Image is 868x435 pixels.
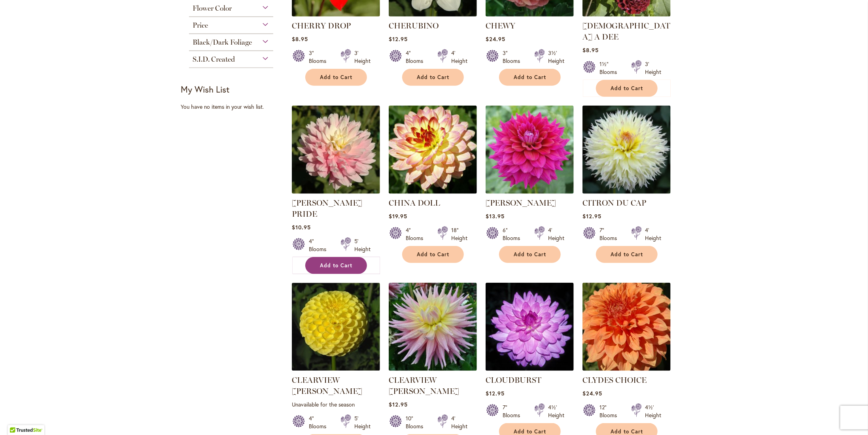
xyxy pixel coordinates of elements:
span: Add to Cart [611,428,643,435]
div: 4½' Height [548,403,564,419]
div: 6" Blooms [503,226,525,242]
button: Add to Cart [499,246,561,263]
a: CHLOE JANAE [486,188,574,195]
span: S.I.D. Created [193,55,235,64]
div: 10" Blooms [406,414,428,430]
div: 4½' Height [645,403,661,419]
span: $8.95 [582,46,599,54]
span: Black/Dark Foliage [193,38,252,47]
a: CLEARVIEW [PERSON_NAME] [389,375,459,396]
a: CHEWY [486,11,574,18]
div: 5' Height [354,414,371,430]
div: 4' Height [451,414,467,430]
img: Cloudburst [486,283,574,371]
button: Add to Cart [402,69,464,86]
div: 4' Height [451,49,467,65]
div: 5' Height [354,237,371,253]
div: 7" Blooms [599,226,622,242]
div: You have no items in your wish list. [181,103,287,111]
div: 3' Height [645,60,661,76]
a: CITRON DU CAP [582,188,671,195]
a: CLOUDBURST [486,375,541,385]
a: CITRON DU CAP [582,198,646,208]
button: Add to Cart [499,69,561,86]
span: Add to Cart [417,251,450,258]
img: Clyde's Choice [582,283,671,371]
a: CLEARVIEW [PERSON_NAME] [292,375,362,396]
a: Cloudburst [486,365,574,373]
span: $8.95 [292,35,308,43]
button: Add to Cart [305,69,367,86]
a: CHINA DOLL [389,198,440,208]
div: 3" Blooms [503,49,525,65]
a: CHERUBINO [389,21,439,30]
span: $19.95 [389,212,407,220]
span: Price [193,21,208,30]
a: CHERUBINO [389,11,477,18]
span: Add to Cart [611,251,643,258]
a: CHINA DOLL [389,188,477,195]
div: 3½' Height [548,49,564,65]
div: 4' Height [645,226,661,242]
span: Add to Cart [514,251,547,258]
span: $24.95 [582,390,602,397]
a: CHICK A DEE [582,11,671,18]
a: [PERSON_NAME] PRIDE [292,198,362,219]
div: 12" Blooms [599,403,622,419]
a: [PERSON_NAME] [486,198,556,208]
span: Add to Cart [514,428,547,435]
a: Clearview Jonas [389,365,477,373]
div: 4' Height [548,226,564,242]
span: Add to Cart [611,85,643,92]
span: Add to Cart [514,74,547,81]
button: Add to Cart [402,246,464,263]
a: CHILSON'S PRIDE [292,188,380,195]
div: 3" Blooms [309,49,331,65]
iframe: Launch Accessibility Center [6,407,28,429]
a: Clyde's Choice [582,365,671,373]
a: CHEWY [486,21,515,30]
span: $12.95 [389,35,408,43]
span: $10.95 [292,223,311,231]
span: $12.95 [582,212,601,220]
p: Unavailable for the season [292,401,380,408]
img: CLEARVIEW DANIEL [292,283,380,371]
div: 3' Height [354,49,371,65]
span: Add to Cart [320,262,353,269]
a: [DEMOGRAPHIC_DATA] A DEE [582,21,670,42]
img: Clearview Jonas [389,283,477,371]
span: $12.95 [389,401,408,408]
button: Add to Cart [596,246,658,263]
button: Add to Cart [305,257,367,274]
span: Add to Cart [417,74,450,81]
span: $24.95 [486,35,505,43]
div: 1½" Blooms [599,60,622,76]
div: 4" Blooms [309,237,331,253]
div: 4" Blooms [309,414,331,430]
img: CHLOE JANAE [486,106,574,194]
div: 4" Blooms [406,49,428,65]
img: CHILSON'S PRIDE [292,106,380,194]
a: CLEARVIEW DANIEL [292,365,380,373]
span: Add to Cart [320,74,353,81]
strong: My Wish List [181,83,230,95]
div: 4" Blooms [406,226,428,242]
div: 18" Height [451,226,467,242]
img: CHINA DOLL [389,106,477,194]
div: 7" Blooms [503,403,525,419]
button: Add to Cart [596,80,658,97]
span: Flower Color [193,4,232,13]
span: $13.95 [486,212,505,220]
img: CITRON DU CAP [582,106,671,194]
a: CHERRY DROP [292,11,380,18]
span: $12.95 [486,390,505,397]
a: CHERRY DROP [292,21,351,30]
a: CLYDES CHOICE [582,375,647,385]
